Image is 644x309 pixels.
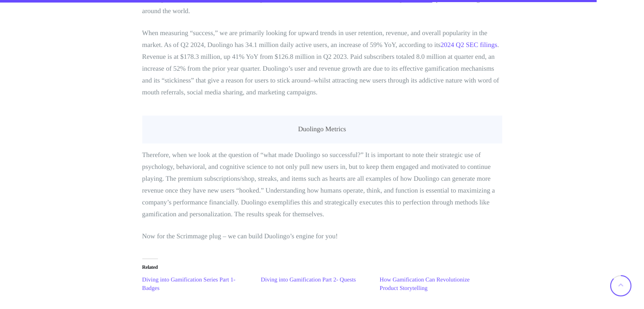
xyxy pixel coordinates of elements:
p: Therefore, when we look at the question of “what made Duolingo so successful?” It is important to... [142,149,502,221]
a: 2024 Q2 SEC filings [440,41,497,49]
a: How Gamification Can Revolutionize Product Storytelling [380,277,470,292]
figcaption: Duolingo Metrics [142,116,502,143]
em: Related [142,259,158,270]
a: Diving into Gamification Series Part 1- Badges [142,277,235,292]
a: Diving into Gamification Part 2- Quests [261,277,356,283]
p: When measuring “success,” we are primarily looking for upward trends in user retention, revenue, ... [142,28,502,99]
p: Now for the Scrimmage plug – we can build Duolingo’s engine for you! [142,231,502,243]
